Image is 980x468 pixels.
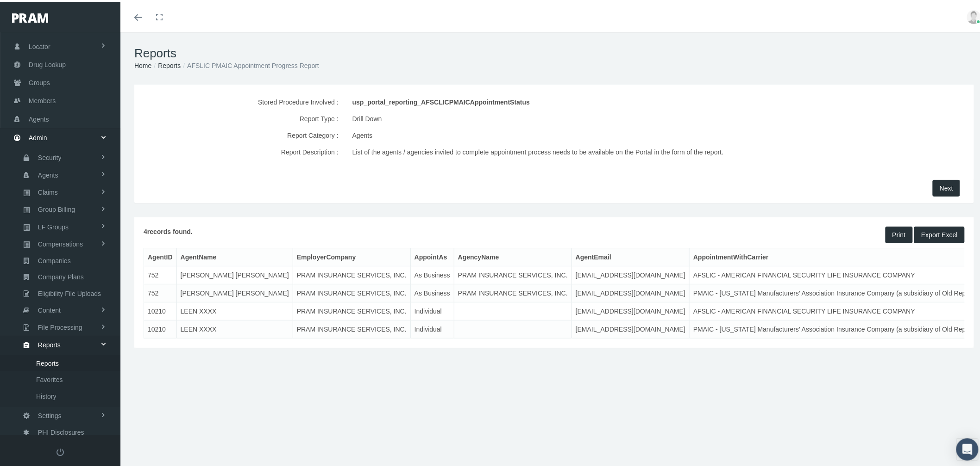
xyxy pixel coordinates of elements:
[293,265,410,283] td: PRAM INSURANCE SERVICES, INC.
[137,225,554,241] div: records found.
[158,60,181,68] a: Reports
[914,225,965,241] button: Export Excel
[181,59,319,69] li: AFSLIC PMAIC Appointment Progress Report
[29,72,50,90] span: Groups
[410,301,454,319] td: Individual
[176,283,293,301] td: [PERSON_NAME] [PERSON_NAME]
[137,109,346,125] label: Report Type :
[38,217,69,233] span: LF Groups
[293,319,410,337] td: PRAM INSURANCE SERVICES, INC.
[940,183,953,190] span: Next
[29,127,47,145] span: Admin
[38,251,71,267] span: Companies
[886,225,913,241] button: Print
[38,406,62,422] span: Settings
[134,60,151,68] a: Home
[137,125,346,142] label: Report Category :
[144,226,147,234] span: 4
[454,265,572,283] td: PRAM INSURANCE SERVICES, INC.
[134,44,974,59] h1: Reports
[38,301,61,316] span: Content
[410,265,454,283] td: As Business
[38,148,62,164] span: Security
[572,301,689,319] td: [EMAIL_ADDRESS][DOMAIN_NAME]
[144,301,177,319] td: 10210
[454,246,572,265] th: AgencyName
[293,301,410,319] td: PRAM INSURANCE SERVICES, INC.
[29,36,50,54] span: Locator
[144,246,177,265] th: AgentID
[144,283,177,301] td: 752
[38,423,84,438] span: PHI Disclosures
[572,265,689,283] td: [EMAIL_ADDRESS][DOMAIN_NAME]
[144,265,177,283] td: 752
[572,246,689,265] th: AgentEmail
[454,283,572,301] td: PRAM INSURANCE SERVICES, INC.
[36,354,59,369] span: Reports
[137,142,346,159] label: Report Description :
[410,319,454,337] td: Individual
[352,142,826,159] div: List of the agents / agencies invited to complete appointment process needs to be available on th...
[572,319,689,337] td: [EMAIL_ADDRESS][DOMAIN_NAME]
[38,335,61,351] span: Reports
[29,54,66,72] span: Drug Lookup
[12,12,48,21] img: PRAM_20_x_78.png
[410,283,454,301] td: As Business
[956,437,979,459] div: Open Intercom Messenger
[572,283,689,301] td: [EMAIL_ADDRESS][DOMAIN_NAME]
[38,318,82,333] span: File Processing
[410,246,454,265] th: AppointAs
[36,387,57,402] span: History
[36,370,63,386] span: Favorites
[38,267,84,283] span: Company Plans
[352,92,826,109] div: usp_portal_reporting_AFSCLICPMAICAppointmentStatus
[933,178,960,195] button: Next
[176,301,293,319] td: LEEN XXXX
[352,125,826,142] div: Agents
[144,319,177,337] td: 10210
[293,246,410,265] th: EmployerCompany
[176,246,293,265] th: AgentName
[29,90,56,108] span: Members
[38,166,58,181] span: Agents
[176,319,293,337] td: LEEN XXXX
[29,109,49,126] span: Agents
[38,234,83,250] span: Compensations
[38,200,75,216] span: Group Billing
[137,92,346,109] label: Stored Procedure Involved :
[38,284,101,300] span: Eligibility File Uploads
[38,183,58,198] span: Claims
[352,109,826,125] div: Drill Down
[293,283,410,301] td: PRAM INSURANCE SERVICES, INC.
[176,265,293,283] td: [PERSON_NAME] [PERSON_NAME]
